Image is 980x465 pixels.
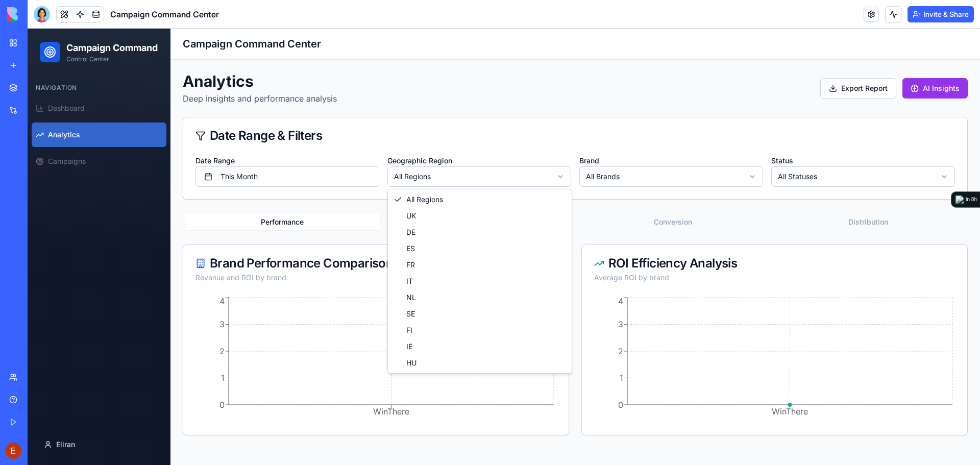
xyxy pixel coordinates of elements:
span: HU [379,329,389,339]
span: All Regions [379,166,415,176]
span: FR [379,231,387,241]
img: ACg8ocKFnJdMgNeqYT7_RCcLMN4YxrlIs1LBNMQb0qm9Kx_HdWhjfg=s96-c [5,443,21,459]
img: logo [955,195,964,204]
button: Invite & Share [908,6,974,22]
span: IT [379,248,385,258]
img: logo [7,7,70,21]
span: FI [379,297,385,307]
span: IE [379,313,385,323]
span: NL [379,264,388,274]
span: ES [379,215,387,225]
span: DE [379,199,388,209]
div: In 8h [966,195,977,204]
span: Campaign Command Center [110,8,219,20]
span: SE [379,280,387,290]
span: UK [379,182,388,192]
